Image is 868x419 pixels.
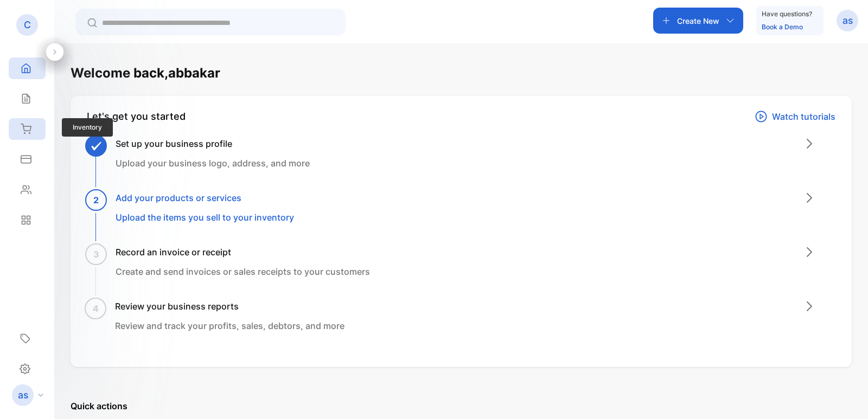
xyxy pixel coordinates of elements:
h3: Record an invoice or receipt [116,246,370,259]
p: C [24,18,31,32]
h3: Set up your business profile [116,137,310,150]
button: Create New [653,8,743,34]
span: 4 [93,302,99,315]
p: Have questions? [762,9,812,20]
a: Watch tutorials [755,109,835,124]
p: Upload the items you sell to your inventory [116,211,294,224]
span: 3 [93,248,99,261]
span: Inventory [62,118,113,137]
p: Quick actions [71,399,852,412]
p: Watch tutorials [772,110,835,123]
a: Book a Demo [762,23,803,31]
p: Upload your business logo, address, and more [116,157,310,170]
div: Let's get you started [87,109,186,124]
h1: Welcome back, abbakar [71,63,220,83]
h3: Review your business reports [115,300,344,313]
p: Review and track your profits, sales, debtors, and more [115,319,344,332]
h3: Add your products or services [116,191,294,204]
p: Create New [677,15,719,27]
span: 2 [93,194,99,207]
button: as [837,8,858,34]
p: as [843,14,853,28]
p: as [18,388,28,402]
p: Create and send invoices or sales receipts to your customers [116,265,370,278]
